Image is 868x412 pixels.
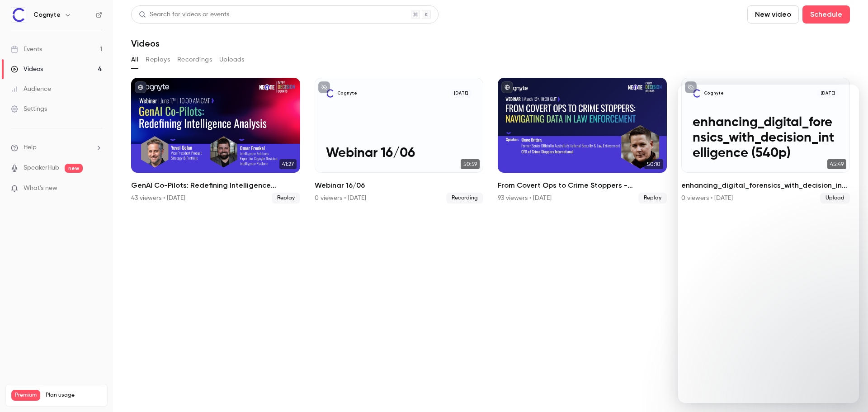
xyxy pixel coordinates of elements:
[131,194,185,203] div: 43 viewers • [DATE]
[131,38,160,49] h1: Videos
[24,163,59,173] a: SpeakerHub
[315,78,484,204] a: Webinar 16/06Cognyte[DATE]Webinar 16/0650:59Webinar 16/060 viewers • [DATE]Recording
[498,78,667,204] a: 50:10From Covert Ops to Crime Stoppers - Navigating Data in Law Enforcement93 viewers • [DATE]Replay
[139,10,229,19] div: Search for videos or events
[24,143,37,152] span: Help
[11,45,42,54] div: Events
[11,65,43,74] div: Videos
[315,78,484,204] li: Webinar 16/06
[91,185,102,193] iframe: Noticeable Trigger
[131,78,300,204] a: 41:27GenAI Co-Pilots: Redefining Intelligence Analysis43 viewers • [DATE]Replay
[501,81,513,93] button: published
[272,193,300,204] span: Replay
[638,193,667,204] span: Replay
[11,143,102,152] li: help-dropdown-opener
[326,146,472,161] p: Webinar 16/06
[318,81,330,93] button: unpublished
[131,78,300,204] li: GenAI Co-Pilots: Redefining Intelligence Analysis
[498,78,667,204] li: From Covert Ops to Crime Stoppers - Navigating Data in Law Enforcement
[11,390,40,401] span: Premium
[802,5,850,24] button: Schedule
[279,159,297,169] span: 41:27
[681,78,850,204] li: enhancing_digital_forensics_with_decision_intelligence (540p)
[337,90,357,96] p: Cognyte
[131,78,850,204] ul: Videos
[315,194,366,203] div: 0 viewers • [DATE]
[146,52,170,67] button: Replays
[33,10,61,19] h6: Cognyte
[131,180,300,191] h2: GenAI Co-Pilots: Redefining Intelligence Analysis
[678,85,859,403] iframe: Intercom live chat
[24,184,57,193] span: What's new
[46,392,102,399] span: Plan usage
[135,81,146,93] button: published
[498,180,667,191] h2: From Covert Ops to Crime Stoppers - Navigating Data in Law Enforcement
[11,85,51,94] div: Audience
[11,8,26,22] img: Cognyte
[450,89,472,98] span: [DATE]
[461,159,480,169] span: 50:59
[685,81,697,93] button: unpublished
[131,52,138,67] button: All
[681,78,850,204] a: enhancing_digital_forensics_with_decision_intelligence (540p)Cognyte[DATE]enhancing_digital_foren...
[326,89,335,98] img: Webinar 16/06
[446,193,483,204] span: Recording
[315,180,484,191] h2: Webinar 16/06
[219,52,245,67] button: Uploads
[11,104,47,114] div: Settings
[177,52,212,67] button: Recordings
[65,164,83,173] span: new
[747,5,799,24] button: New video
[644,159,663,169] span: 50:10
[131,5,850,407] section: Videos
[498,194,552,203] div: 93 viewers • [DATE]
